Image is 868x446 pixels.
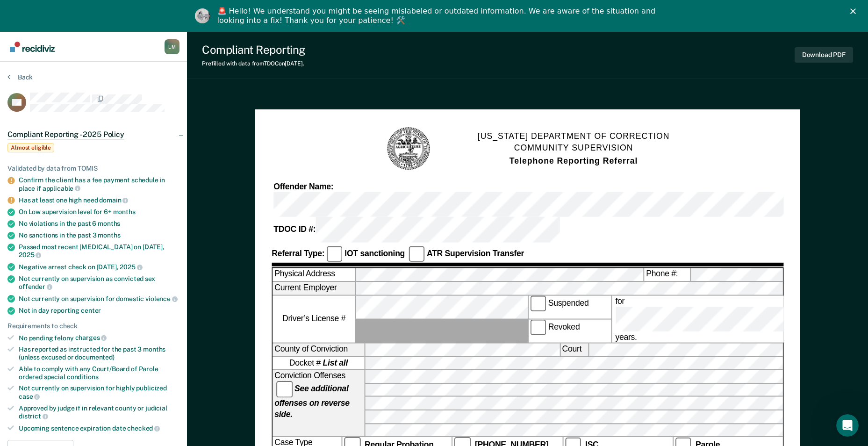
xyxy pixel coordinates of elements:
[75,334,107,341] span: charges
[409,246,425,262] input: ATR Supervision Transfer
[560,344,588,356] label: Court
[276,381,293,397] input: See additional offenses on reverse side.
[7,143,54,152] span: Almost eligible
[19,251,41,259] span: 2025
[19,307,179,315] div: Not in day reporting
[19,208,179,216] div: On Low supervision level for 6+
[7,165,179,173] div: Validated by data from TOMIS
[19,412,48,420] span: district
[81,307,101,314] span: center
[273,269,355,281] label: Physical Address
[273,225,316,235] strong: TDOC ID #:
[19,295,179,303] div: Not currently on supervision for domestic
[323,359,347,368] strong: List all
[326,246,343,262] input: IOT sanctioning
[427,249,524,258] strong: ATR Supervision Transfer
[386,126,431,172] img: TN Seal
[644,269,690,281] label: Phone #:
[528,295,611,318] label: Suspended
[530,295,546,312] input: Suspended
[127,424,160,432] span: checked
[120,263,142,271] span: 2025
[10,42,55,52] img: Recidiviz
[19,424,179,432] div: Upcoming sentence expiration date
[19,334,179,342] div: No pending felony
[613,295,861,343] label: for years.
[98,220,120,227] span: months
[274,384,350,418] strong: See additional offenses on reverse side.
[273,370,364,436] div: Conviction Offenses
[202,60,306,67] div: Prefilled with data from TDOC on [DATE] .
[19,275,179,291] div: Not currently on supervision as convicted sex
[217,7,659,25] div: 🚨 Hello! We understand you might be seeing mislabeled or outdated information. We are aware of th...
[19,393,40,400] span: case
[509,156,638,165] strong: Telephone Reporting Referral
[7,322,179,330] div: Requirements to check
[19,196,179,204] div: Has at least one high need domain
[273,295,355,343] label: Driver’s License #
[528,319,611,342] label: Revoked
[850,8,860,14] div: Close
[165,39,179,54] button: Profile dropdown button
[836,414,859,437] iframe: Intercom live chat
[273,344,364,356] label: County of Conviction
[273,282,355,295] label: Current Employer
[75,353,114,361] span: documented)
[19,384,179,400] div: Not currently on supervision for highly publicized
[19,345,179,361] div: Has reported as instructed for the past 3 months (unless excused or
[530,319,546,336] input: Revoked
[7,130,124,139] span: Compliant Reporting - 2025 Policy
[478,130,670,167] h1: [US_STATE] DEPARTMENT OF CORRECTION COMMUNITY SUPERVISION
[289,358,347,369] span: Docket #
[344,249,405,258] strong: IOT sanctioning
[273,182,333,191] strong: Offender Name:
[7,73,33,81] button: Back
[19,404,179,420] div: Approved by judge if in relevant county or judicial
[98,231,120,239] span: months
[19,231,179,239] div: No sanctions in the past 3
[165,39,179,54] div: L M
[19,220,179,228] div: No violations in the past 6
[19,283,52,290] span: offender
[19,263,179,271] div: Negative arrest check on [DATE],
[113,208,136,216] span: months
[145,295,178,302] span: violence
[202,43,306,57] div: Compliant Reporting
[615,306,859,331] input: for years.
[19,365,179,381] div: Able to comply with any Court/Board of Parole ordered special
[195,8,210,23] img: Profile image for Kim
[19,176,179,192] div: Confirm the client has a fee payment schedule in place if applicable
[272,249,324,258] strong: Referral Type:
[795,47,853,63] button: Download PDF
[67,373,99,381] span: conditions
[19,243,179,259] div: Passed most recent [MEDICAL_DATA] on [DATE],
